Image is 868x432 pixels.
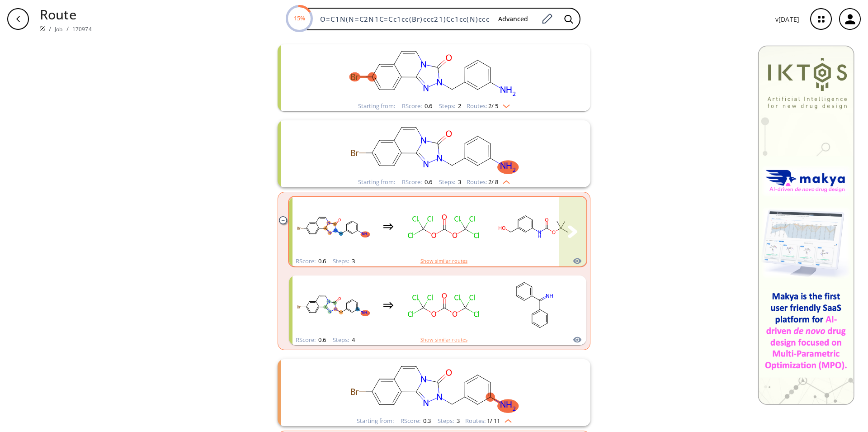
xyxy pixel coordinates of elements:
[49,24,51,33] li: /
[317,257,326,265] span: 0.6
[350,336,355,344] span: 4
[420,336,467,344] button: Show similar routes
[40,26,45,31] img: Spaya logo
[55,25,62,33] a: Job
[423,178,432,186] span: 0.6
[333,258,355,264] div: Steps :
[500,416,512,423] img: Up
[423,102,432,110] span: 0.6
[488,103,498,109] span: 2 / 5
[498,101,510,108] img: Down
[420,257,467,265] button: Show similar routes
[350,257,355,265] span: 3
[758,45,854,405] img: Banner
[357,418,394,424] div: Starting from:
[40,5,92,24] p: Route
[402,179,432,185] div: RScore :
[358,179,395,185] div: Starting from:
[403,277,484,333] svg: O=C(OC(Cl)(Cl)Cl)OC(Cl)(Cl)Cl
[401,418,431,424] div: RScore :
[358,103,395,109] div: Starting from:
[455,417,460,425] span: 3
[316,44,552,101] svg: Nc1cccc(Cn2nc3c4ccc(Br)cc4ccn3c2=O)c1
[493,277,575,333] svg: N=C(c1ccccc1)c1ccccc1
[775,14,799,24] p: v [DATE]
[402,103,432,109] div: RScore :
[493,198,575,255] svg: CC(C)(C)OC(=O)Nc1cccc(CO)c1
[457,178,461,186] span: 3
[293,14,305,22] text: 15%
[457,102,461,110] span: 2
[467,179,510,185] div: Routes:
[584,277,665,333] svg: NNc1nccc2cc(Br)ccc12
[438,418,460,424] div: Steps :
[491,11,535,28] button: Advanced
[296,337,326,343] div: RScore :
[487,418,500,424] span: 1 / 11
[72,25,92,33] a: 170974
[333,337,355,343] div: Steps :
[439,179,461,185] div: Steps :
[467,103,510,109] div: Routes:
[315,14,491,24] input: Enter SMILES
[403,198,484,255] svg: O=C(OC(Cl)(Cl)Cl)OC(Cl)(Cl)Cl
[317,336,326,344] span: 0.6
[422,417,431,425] span: 0.3
[439,103,461,109] div: Steps :
[316,359,552,416] svg: Nc1cccc(Cn2nc3c4ccc(Br)cc4ccn3c2=O)c1
[66,24,69,33] li: /
[292,198,374,255] svg: Nc1cccc(Cn2nc3c4ccc(Br)cc4ccn3c2=O)c1
[498,177,510,184] img: Up
[488,179,498,185] span: 2 / 8
[316,120,552,177] svg: Nc1cccc(Cn2nc3c4ccc(Br)cc4ccn3c2=O)c1
[465,418,512,424] div: Routes:
[292,277,374,333] svg: Nc1cccc(Cn2nc3c4ccc(Br)cc4ccn3c2=O)c1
